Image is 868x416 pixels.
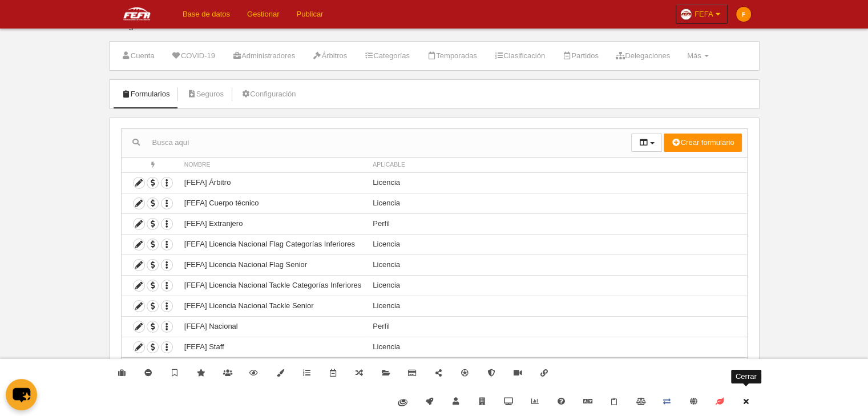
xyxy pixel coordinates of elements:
td: Licencia [367,296,746,316]
td: [FEFA] Nacional [179,316,367,337]
img: fiware.svg [398,399,407,406]
a: Partidos [556,47,605,64]
td: Licencia [367,255,746,275]
td: [FEFA] Extranjero [179,213,367,234]
td: Licencia [367,234,746,255]
div: Cerrar [731,370,761,383]
td: Perfil [367,213,746,234]
button: chat-button [6,379,37,410]
span: FEFA [695,9,713,20]
td: Licencia [367,193,746,213]
td: Perfil [367,316,746,337]
td: [FEFA] Licencia Nacional Tackle Senior [179,296,367,316]
a: Árbitros [306,47,353,64]
td: [FEFA] Licencia Nacional Flag Categorías Inferiores [179,234,367,255]
a: Configuración [235,86,302,103]
a: Administradores [226,47,301,64]
a: Formularios [115,86,176,103]
span: Más [687,51,701,60]
span: Aplicable [373,161,405,168]
td: [FEFA] Cuerpo técnico [179,193,367,213]
img: Oazxt6wLFNvE.30x30.jpg [680,9,692,20]
div: Configuración [109,21,760,41]
a: FEFA [676,5,728,24]
td: [FEFA] Licencia Nacional Tackle Categorías Inferiores [179,275,367,296]
a: Seguros [180,86,230,103]
td: Licencia [367,172,746,193]
input: Busca aquí [122,134,631,151]
a: Clasificación [488,47,551,64]
td: Licencia [367,337,746,357]
a: Delegaciones [609,47,676,64]
img: FEFA [109,7,165,21]
a: Temporadas [421,47,483,64]
a: COVID-19 [165,47,221,64]
span: Nombre [184,161,211,168]
td: [FEFA] Licencia Nacional Flag Senior [179,255,367,275]
a: Categorías [358,47,416,64]
td: [FEFA] Staff [179,337,367,357]
a: Más [681,47,715,64]
img: c2l6ZT0zMHgzMCZmcz05JnRleHQ9RiZiZz1mYjhjMDA%3D.png [736,7,751,22]
a: Cuenta [115,47,161,64]
button: Crear formulario [664,134,741,152]
td: Licencia [367,275,746,296]
td: [FEFA] Árbitro [179,172,367,193]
